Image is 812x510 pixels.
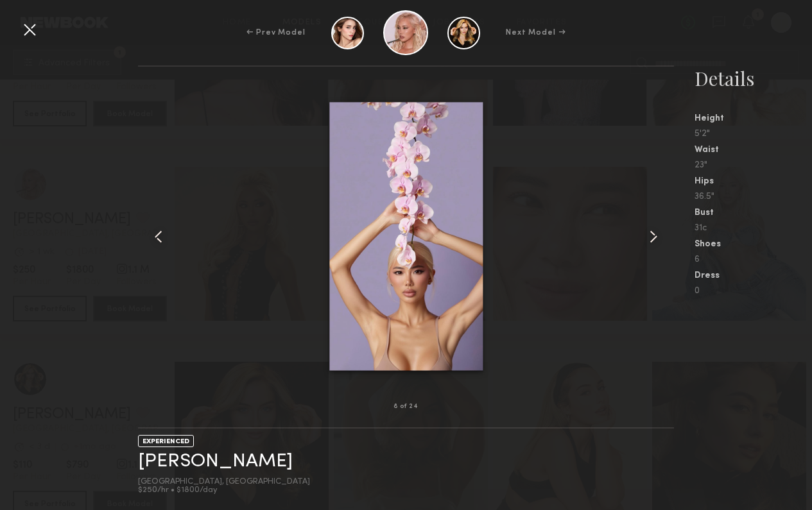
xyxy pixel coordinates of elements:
[695,255,812,264] div: 6
[138,486,310,495] div: $250/hr • $1800/day
[246,27,306,38] div: ← Prev Model
[695,161,812,170] div: 23"
[695,240,812,249] div: Shoes
[695,271,812,280] div: Dress
[695,130,812,139] div: 5'2"
[695,287,812,296] div: 0
[695,114,812,123] div: Height
[695,208,812,217] div: Bust
[695,65,812,91] div: Details
[695,192,812,201] div: 36.5"
[695,177,812,186] div: Hips
[138,435,194,447] div: EXPERIENCED
[506,27,566,38] div: Next Model →
[138,478,310,486] div: [GEOGRAPHIC_DATA], [GEOGRAPHIC_DATA]
[393,404,418,410] div: 8 of 24
[138,452,293,472] a: [PERSON_NAME]
[695,224,812,233] div: 31c
[695,146,812,155] div: Waist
